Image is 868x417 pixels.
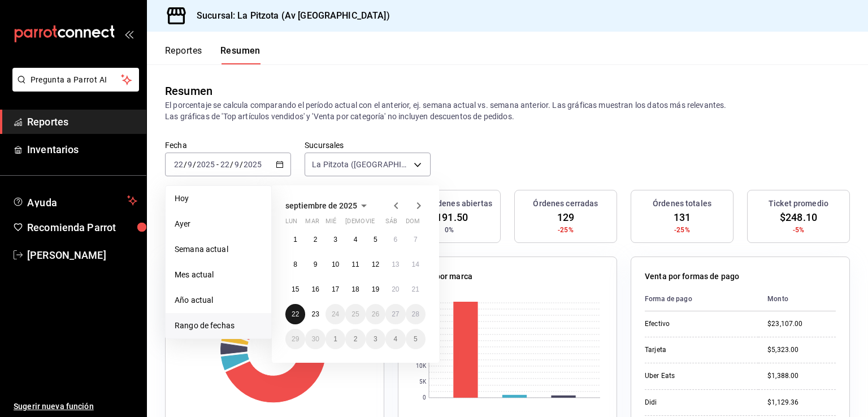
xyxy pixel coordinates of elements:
span: - [216,160,219,169]
button: 3 de septiembre de 2025 [325,229,345,250]
button: 3 de octubre de 2025 [366,329,385,349]
abbr: sábado [385,218,397,229]
span: / [184,160,187,169]
div: Efectivo [645,319,749,329]
abbr: 3 de septiembre de 2025 [333,236,337,244]
abbr: jueves [345,218,412,229]
abbr: 5 de septiembre de 2025 [374,236,377,244]
span: Pregunta a Parrot AI [31,74,121,86]
button: 6 de septiembre de 2025 [385,229,405,250]
div: Uber Eats [645,371,749,381]
button: 14 de septiembre de 2025 [406,254,426,275]
input: -- [234,160,240,169]
span: Año actual [175,294,262,306]
input: -- [173,160,184,169]
button: 9 de septiembre de 2025 [305,254,325,275]
span: Sugerir nueva función [14,401,137,412]
button: Resumen [220,45,261,64]
span: Inventarios [27,142,137,157]
button: 8 de septiembre de 2025 [285,254,305,275]
abbr: domingo [406,218,420,229]
button: 25 de septiembre de 2025 [345,304,365,324]
label: Sucursales [305,141,431,149]
button: 18 de septiembre de 2025 [345,279,365,299]
span: Hoy [175,193,262,205]
abbr: 10 de septiembre de 2025 [332,260,339,268]
button: Pregunta a Parrot AI [12,68,139,92]
abbr: martes [305,218,319,229]
input: -- [220,160,230,169]
button: 5 de septiembre de 2025 [366,229,385,250]
abbr: 1 de septiembre de 2025 [293,236,297,244]
abbr: 16 de septiembre de 2025 [311,285,319,293]
span: 129 [557,210,574,225]
button: 15 de septiembre de 2025 [285,279,305,299]
abbr: 26 de septiembre de 2025 [372,310,379,318]
h3: Órdenes totales [653,198,711,210]
button: 13 de septiembre de 2025 [385,254,405,275]
button: 11 de septiembre de 2025 [345,254,365,275]
button: 1 de septiembre de 2025 [285,229,305,250]
span: Reportes [27,114,137,129]
abbr: 20 de septiembre de 2025 [392,285,399,293]
abbr: 11 de septiembre de 2025 [351,260,359,268]
text: 10K [416,363,427,370]
span: / [193,160,196,169]
abbr: 5 de octubre de 2025 [414,335,418,343]
button: 10 de septiembre de 2025 [325,254,345,275]
button: 19 de septiembre de 2025 [366,279,385,299]
abbr: 21 de septiembre de 2025 [412,285,419,293]
th: Monto [758,287,836,311]
span: Rango de fechas [175,320,262,332]
abbr: 9 de septiembre de 2025 [314,260,318,268]
span: Mes actual [175,269,262,281]
button: 29 de septiembre de 2025 [285,329,305,349]
abbr: 6 de septiembre de 2025 [393,236,397,244]
abbr: 8 de septiembre de 2025 [293,260,297,268]
text: 5K [419,379,427,385]
abbr: miércoles [325,218,336,229]
abbr: 1 de octubre de 2025 [333,335,337,343]
abbr: 18 de septiembre de 2025 [351,285,359,293]
button: 4 de octubre de 2025 [385,329,405,349]
button: 22 de septiembre de 2025 [285,304,305,324]
div: Resumen [165,82,212,99]
abbr: 3 de octubre de 2025 [374,335,377,343]
button: 7 de septiembre de 2025 [406,229,426,250]
abbr: 15 de septiembre de 2025 [292,285,299,293]
div: $5,323.00 [767,345,836,355]
div: $1,129.36 [767,398,836,407]
th: Forma de pago [645,287,758,311]
span: Ayuda [27,194,123,207]
button: 12 de septiembre de 2025 [366,254,385,275]
span: septiembre de 2025 [285,201,357,210]
button: 1 de octubre de 2025 [325,329,345,349]
span: / [230,160,233,169]
button: open_drawer_menu [124,29,133,38]
button: 27 de septiembre de 2025 [385,304,405,324]
div: $23,107.00 [767,319,836,329]
div: Didi [645,398,749,407]
button: 30 de septiembre de 2025 [305,329,325,349]
button: septiembre de 2025 [285,199,371,212]
h3: Ticket promedio [769,198,828,210]
span: [PERSON_NAME] [27,247,137,263]
abbr: 24 de septiembre de 2025 [332,310,339,318]
span: 131 [674,210,691,225]
span: La Pitzota ([GEOGRAPHIC_DATA]) [312,159,410,170]
button: 17 de septiembre de 2025 [325,279,345,299]
input: ---- [243,160,262,169]
span: Semana actual [175,244,262,255]
button: Reportes [165,45,202,64]
abbr: 22 de septiembre de 2025 [292,310,299,318]
abbr: 30 de septiembre de 2025 [311,335,319,343]
div: $1,388.00 [767,371,836,381]
button: 28 de septiembre de 2025 [406,304,426,324]
abbr: 27 de septiembre de 2025 [392,310,399,318]
input: ---- [196,160,215,169]
button: 5 de octubre de 2025 [406,329,426,349]
p: Venta por formas de pago [645,271,739,283]
span: -25% [674,225,690,235]
abbr: 17 de septiembre de 2025 [332,285,339,293]
abbr: 19 de septiembre de 2025 [372,285,379,293]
